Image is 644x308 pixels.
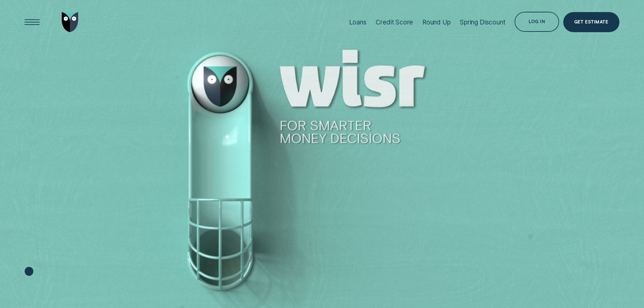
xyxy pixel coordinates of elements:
[62,12,78,32] img: Wisr
[460,18,505,26] div: Spring Discount
[22,12,42,32] button: Open Menu
[563,12,620,32] a: Get Estimate
[376,18,413,26] div: Credit Score
[515,12,559,32] button: Log in
[422,18,451,26] div: Round Up
[349,18,367,26] div: Loans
